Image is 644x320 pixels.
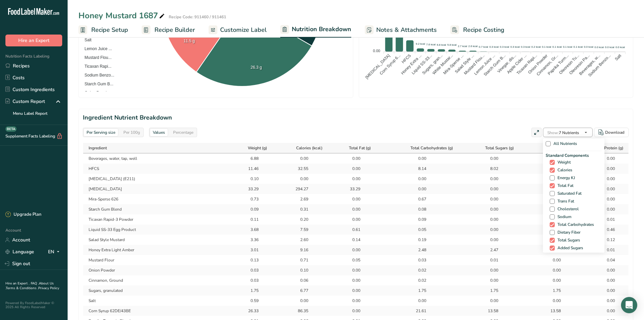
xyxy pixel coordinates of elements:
span: Onion Powder [79,90,110,95]
div: Per Serving size [84,129,118,136]
div: 0.00 [481,206,498,212]
div: 0.00 [343,206,360,212]
div: 0.00 [343,287,360,294]
tspan: Apple Cider ... [506,53,528,75]
div: 2.47 [481,247,498,253]
a: Hire an Expert . [5,281,29,286]
span: Salt [79,38,92,42]
div: 0.71 [291,257,308,263]
div: 86.35 [291,308,308,314]
tspan: Mustard Flou... [463,53,485,76]
div: Open Intercom Messenger [621,297,637,313]
td: [MEDICAL_DATA] [83,184,229,194]
span: Recipe Builder [154,25,195,35]
tspan: Oleoresin Tu... [558,53,580,75]
a: Recipe Costing [450,22,504,38]
div: 0.00 [481,237,498,243]
div: 1.75 [242,287,259,294]
tspan: Lemon Juice ... [473,53,496,76]
div: 0.00 [409,155,426,162]
div: 0.00 [409,298,426,304]
td: Onion Powder [83,265,229,275]
span: Sodium [555,214,571,219]
td: Sugars, granulated [83,285,229,296]
div: 2.60 [291,237,308,243]
div: 0.00 [343,298,360,304]
td: Salt [83,296,229,306]
span: Cholesterol [555,207,579,212]
div: 11.46 [242,166,259,172]
span: Show: [547,130,559,135]
tspan: Mira-Sperse ... [442,53,464,76]
div: 0.00 [343,216,360,222]
div: 0.00 [343,196,360,202]
td: Starch Gum Blend [83,204,229,214]
td: Ticaxan Rapid-3 Powder [83,214,229,225]
span: Weight (g) [248,145,267,151]
span: Sodium Benzo... [79,73,114,78]
div: Download [605,129,624,135]
span: Trans Fat [555,199,574,204]
tspan: Sodium Benzo... [587,53,612,78]
span: Customize Label [220,25,267,35]
div: 0.67 [409,196,426,202]
div: 0.03 [409,257,426,263]
td: Liquid SS-33 Egg Product [83,225,229,235]
div: 0.00 [343,267,360,273]
tspan: Paprika Turm... [547,53,569,76]
tspan: Oleoresin Pa... [568,53,591,76]
div: 1.75 [409,287,426,294]
div: Percentage [170,129,196,136]
div: 0.13 [242,257,259,263]
td: Mustard Flour [83,255,229,265]
a: Recipe Builder [142,22,195,38]
div: 0.10 [242,176,259,182]
div: Custom Report [5,98,45,105]
span: Added Sugars [555,246,583,251]
div: 0.00 [544,277,561,283]
span: Calories [555,168,572,173]
div: 0.00 [481,267,498,273]
div: Per 100g [121,129,143,136]
div: 0.14 [343,237,360,243]
div: 2.69 [291,196,308,202]
a: Terms & Conditions . [6,286,38,291]
a: Nutrition Breakdown [280,22,351,38]
div: Recipe Code: 911460 / 911461 [169,14,226,20]
div: 0.00 [598,267,615,273]
div: 13.58 [481,308,498,314]
div: 0.09 [242,206,259,212]
tspan: Liquid SS-33... [411,53,433,76]
span: Recipe Setup [91,25,128,35]
div: 0.31 [291,206,308,212]
div: 0.00 [598,298,615,304]
a: Privacy Policy [38,286,59,291]
div: 0.00 [598,308,615,314]
div: 33.29 [242,186,259,192]
span: All Nutrients [551,141,577,146]
div: 0.00 [544,267,561,273]
div: 0.00 [481,196,498,202]
tspan: Onion Powder [527,53,549,75]
div: 0.00 [544,298,561,304]
div: 0.00 [343,247,360,253]
div: 0.00 [343,155,360,162]
div: BETA [5,126,17,132]
div: Powered By FoodLabelMaker © 2025 All Rights Reserved [5,301,62,309]
td: Cinnamon, Ground [83,275,229,285]
button: Download [594,128,629,137]
div: 0.00 [598,277,615,283]
a: Language [5,246,34,258]
div: 0.00 [481,176,498,182]
td: Salad Style Mustard [83,235,229,245]
tspan: Sugars, gran... [421,53,444,76]
span: Dietary Fiber [555,230,580,235]
div: 0.00 [343,166,360,172]
div: 8.14 [409,166,426,172]
div: 294.27 [291,186,308,192]
div: 0.19 [409,237,426,243]
tspan: Salt [614,53,622,62]
div: 0.00 [291,176,308,182]
span: Ticaxan Rapi... [79,64,112,69]
a: Customize Label [209,22,267,38]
